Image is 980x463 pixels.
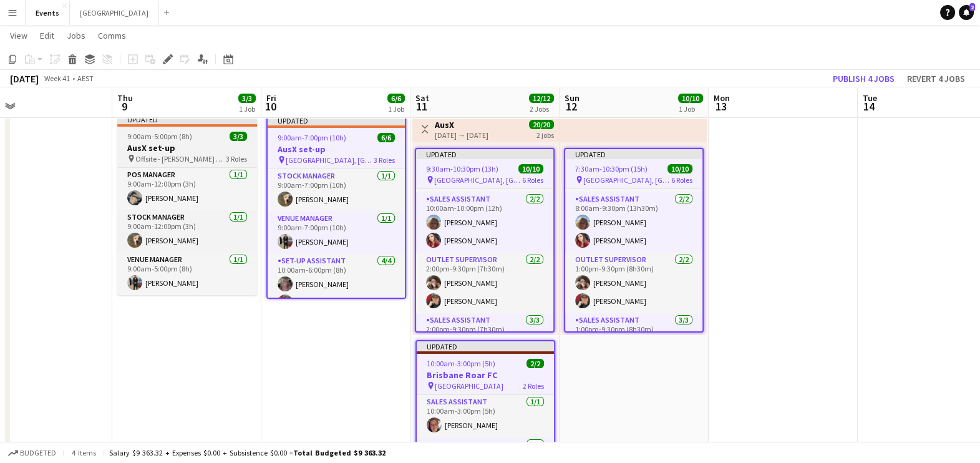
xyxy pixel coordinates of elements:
span: Jobs [67,30,85,41]
span: 10/10 [678,94,703,103]
app-job-card: Updated9:00am-5:00pm (8h)3/3AusX set-up Offsite - [PERSON_NAME] house3 RolesPOS Manager1/19:00am-... [117,114,257,295]
app-card-role: Set-up Assistant4/410:00am-6:00pm (8h)[PERSON_NAME][PERSON_NAME] [268,254,405,351]
div: Updated [268,115,405,125]
a: 2 [959,5,974,20]
span: View [10,30,27,41]
span: 12/12 [529,94,554,103]
div: 2 jobs [536,129,554,140]
button: Budgeted [6,446,58,460]
app-card-role: Venue Manager1/19:00am-7:00pm (10h)[PERSON_NAME] [268,212,405,254]
span: Week 41 [41,74,72,83]
span: 9 [115,99,133,114]
app-job-card: Updated9:00am-7:00pm (10h)6/6AusX set-up [GEOGRAPHIC_DATA], [GEOGRAPHIC_DATA]3 RolesStock Manager... [266,114,406,299]
span: 14 [861,99,877,114]
span: [GEOGRAPHIC_DATA], [GEOGRAPHIC_DATA] [434,175,522,185]
span: 6/6 [387,94,405,103]
app-card-role: Venue Manager1/19:00am-5:00pm (8h)[PERSON_NAME] [117,253,257,295]
div: 1 Job [679,104,702,114]
span: 9:30am-10:30pm (13h) [426,164,498,173]
span: Total Budgeted $9 363.32 [293,448,386,457]
span: 10/10 [667,164,692,173]
span: 3 Roles [226,154,247,163]
span: [GEOGRAPHIC_DATA], [GEOGRAPHIC_DATA] [583,175,671,185]
span: 6 Roles [522,175,543,185]
app-card-role: Stock Manager1/19:00am-7:00pm (10h)[PERSON_NAME] [268,169,405,212]
span: 9:00am-7:00pm (10h) [278,133,346,142]
div: AEST [77,74,94,83]
app-card-role: Sales Assistant2/28:00am-9:30pm (13h30m)[PERSON_NAME][PERSON_NAME] [565,192,702,253]
div: Updated [417,341,554,351]
span: Thu [117,92,133,104]
h3: Brisbane Roar FC [417,369,554,381]
span: Sat [415,92,429,104]
div: 1 Job [239,104,255,114]
span: 3 Roles [374,155,395,165]
app-card-role: Sales Assistant1/110:00am-3:00pm (5h)[PERSON_NAME] [417,395,554,437]
div: Updated [416,149,553,159]
span: Tue [863,92,877,104]
span: Edit [40,30,54,41]
span: 2/2 [526,359,544,368]
span: 3/3 [238,94,256,103]
span: 12 [563,99,580,114]
span: 2 [969,3,975,11]
span: 2 Roles [523,381,544,391]
span: Fri [266,92,276,104]
span: 6/6 [377,133,395,142]
div: Updated [565,149,702,159]
app-card-role: Sales Assistant3/32:00pm-9:30pm (7h30m) [416,313,553,392]
div: Salary $9 363.32 + Expenses $0.00 + Subsistence $0.00 = [109,448,386,457]
span: 11 [414,99,429,114]
span: 10:00am-3:00pm (5h) [427,359,495,368]
span: Offsite - [PERSON_NAME] house [135,154,226,163]
app-card-role: Outlet Supervisor2/21:00pm-9:30pm (8h30m)[PERSON_NAME][PERSON_NAME] [565,253,702,313]
a: View [5,27,32,44]
h3: AusX set-up [117,142,257,154]
button: Revert 4 jobs [902,71,970,87]
button: Events [26,1,70,25]
a: Jobs [62,27,90,44]
span: Budgeted [20,449,56,457]
div: Updated [117,114,257,124]
span: Comms [98,30,126,41]
div: 2 Jobs [530,104,553,114]
app-card-role: Outlet Supervisor2/22:00pm-9:30pm (7h30m)[PERSON_NAME][PERSON_NAME] [416,253,553,313]
span: 7:30am-10:30pm (15h) [575,164,648,173]
div: [DATE] → [DATE] [435,130,488,140]
h3: AusX set-up [268,144,405,155]
span: 9:00am-5:00pm (8h) [127,132,192,141]
div: 1 Job [388,104,404,114]
a: Edit [35,27,59,44]
a: Comms [93,27,131,44]
span: Sun [565,92,580,104]
span: 10 [264,99,276,114]
span: 20/20 [529,120,554,129]
app-job-card: Updated9:30am-10:30pm (13h)10/10 [GEOGRAPHIC_DATA], [GEOGRAPHIC_DATA]6 RolesOutlet Supervisor1/11... [415,148,555,333]
app-card-role: POS Manager1/19:00am-12:00pm (3h)[PERSON_NAME] [117,168,257,210]
span: [GEOGRAPHIC_DATA], [GEOGRAPHIC_DATA] [286,155,374,165]
span: 3/3 [230,132,247,141]
span: 4 items [69,448,99,457]
button: Publish 4 jobs [828,71,900,87]
app-card-role: Sales Assistant3/31:00pm-9:30pm (8h30m) [565,313,702,392]
span: Mon [714,92,730,104]
div: [DATE] [10,72,39,85]
app-card-role: Stock Manager1/19:00am-12:00pm (3h)[PERSON_NAME] [117,210,257,253]
span: 10/10 [518,164,543,173]
h3: AusX [435,119,488,130]
app-job-card: Updated7:30am-10:30pm (15h)10/10 [GEOGRAPHIC_DATA], [GEOGRAPHIC_DATA]6 RolesOutlet Supervisor1/18... [564,148,704,333]
button: [GEOGRAPHIC_DATA] [70,1,159,25]
span: 6 Roles [671,175,692,185]
span: 13 [712,99,730,114]
app-card-role: Sales Assistant2/210:00am-10:00pm (12h)[PERSON_NAME][PERSON_NAME] [416,192,553,253]
span: [GEOGRAPHIC_DATA] [435,381,503,391]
